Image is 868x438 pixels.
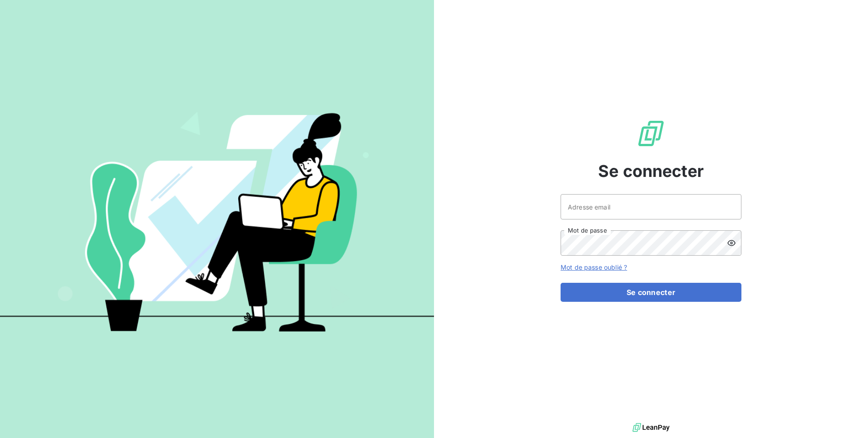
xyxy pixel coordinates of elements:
a: Mot de passe oublié ? [561,263,627,271]
button: Se connecter [561,283,741,302]
input: placeholder [561,194,741,219]
img: Logo LeanPay [637,119,665,148]
img: logo [632,421,670,434]
span: Se connecter [598,159,704,183]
